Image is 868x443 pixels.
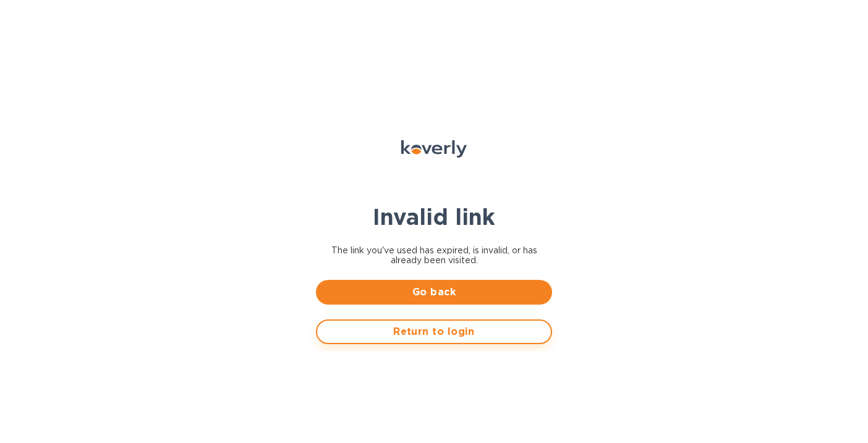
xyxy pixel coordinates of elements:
span: Go back [326,285,542,300]
b: Invalid link [373,203,495,230]
button: Return to login [316,319,552,344]
img: Koverly [401,140,467,158]
span: Return to login [327,324,541,339]
button: Go back [316,280,552,305]
span: The link you've used has expired, is invalid, or has already been visited. [316,245,552,265]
